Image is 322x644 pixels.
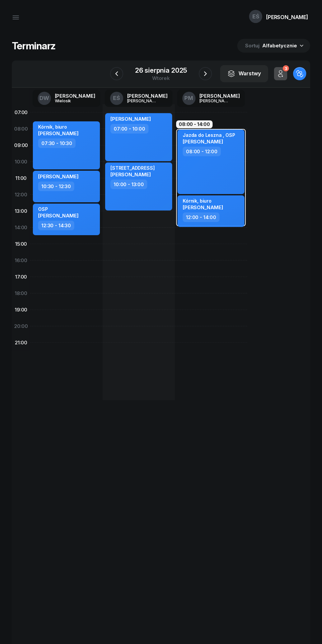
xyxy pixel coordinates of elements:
a: DW[PERSON_NAME]Wielosik [33,90,101,107]
div: [PERSON_NAME] [199,93,240,98]
span: DW [39,95,49,101]
div: 12:00 [12,186,30,203]
button: Sortuj Alfabetycznie [237,39,310,53]
div: 26 sierpnia 2025 [135,67,187,74]
div: [PERSON_NAME] [55,93,95,98]
div: 15:00 [12,236,30,252]
div: 18:00 [12,285,30,302]
div: 21:00 [12,334,30,351]
div: 08:00 [12,121,30,137]
div: Kórnik, biuro [38,124,79,130]
div: 17:00 [12,269,30,285]
div: wtorek [135,76,187,81]
h1: Terminarz [12,40,56,52]
div: 10:00 [12,154,30,170]
div: Kórnik, biuro [183,198,223,204]
span: Sortuj [245,41,261,50]
a: PM[PERSON_NAME][PERSON_NAME] [177,90,245,107]
span: [PERSON_NAME] [38,212,79,219]
div: OSP [38,206,79,212]
button: 3 [274,67,287,80]
span: [PERSON_NAME] [183,204,223,211]
span: EŚ [113,95,120,101]
button: Warstwy [220,65,268,82]
div: [STREET_ADDRESS] [110,165,154,171]
span: Alfabetycznie [262,42,297,49]
div: 19:00 [12,302,30,318]
span: [PERSON_NAME] [110,171,151,178]
div: [PERSON_NAME] [199,99,231,103]
a: EŚ[PERSON_NAME][PERSON_NAME] [105,90,173,107]
span: [PERSON_NAME] [110,116,151,122]
span: PM [184,95,193,101]
div: Wielosik [55,99,86,103]
div: 07:00 - 10:00 [110,124,149,134]
div: 07:30 - 10:30 [38,138,76,148]
div: 10:00 - 13:00 [110,180,147,189]
div: 11:00 [12,170,30,186]
div: 07:00 [12,104,30,121]
span: [PERSON_NAME] [38,130,79,136]
span: [PERSON_NAME] [38,173,79,180]
div: [PERSON_NAME] [266,14,308,20]
span: [PERSON_NAME] [183,138,223,145]
div: 08:00 - 12:00 [183,147,221,156]
div: 12:30 - 14:30 [38,221,74,230]
div: Jazda do Leszna , OSP [183,132,235,138]
div: 20:00 [12,318,30,334]
div: [PERSON_NAME] [127,93,168,98]
div: 13:00 [12,203,30,219]
div: [PERSON_NAME] [127,99,159,103]
div: 09:00 [12,137,30,154]
div: 16:00 [12,252,30,269]
div: 3 [283,65,289,72]
span: EŚ [252,14,259,19]
div: 14:00 [12,219,30,236]
div: 12:00 - 14:00 [183,212,219,222]
div: Warstwy [227,69,261,78]
div: 10:30 - 12:30 [38,182,74,191]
